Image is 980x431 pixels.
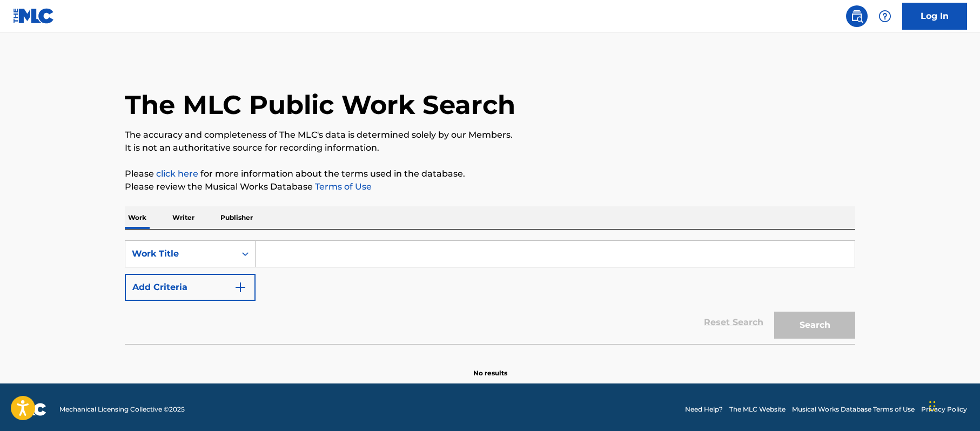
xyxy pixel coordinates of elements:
div: Help [874,5,896,27]
a: The MLC Website [729,405,786,414]
img: MLC Logo [13,8,55,24]
p: It is not an authoritative source for recording information. [125,142,855,154]
a: Privacy Policy [921,405,967,414]
img: search [850,10,863,23]
p: Please review the Musical Works Database [125,180,855,193]
form: Search Form [125,240,855,344]
div: Widget de chat [926,379,980,431]
span: Mechanical Licensing Collective © 2025 [59,405,185,414]
a: click here [156,169,198,179]
h1: The MLC Public Work Search [125,89,515,121]
a: Need Help? [685,405,723,414]
iframe: Chat Widget [926,379,980,431]
button: Add Criteria [125,274,256,301]
a: Musical Works Database Terms of Use [792,405,915,414]
div: Work Title [132,247,229,260]
a: Public Search [846,5,868,27]
img: help [878,10,891,23]
p: The accuracy and completeness of The MLC's data is determined solely by our Members. [125,129,855,142]
img: 9d2ae6d4665cec9f34b9.svg [234,281,247,294]
p: Please for more information about the terms used in the database. [125,167,855,180]
p: Writer [169,206,198,229]
p: Work [125,206,150,229]
a: Terms of Use [313,181,372,192]
a: Log In [902,3,967,30]
div: Arrastar [929,390,936,422]
p: No results [473,355,507,378]
p: Publisher [217,206,256,229]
